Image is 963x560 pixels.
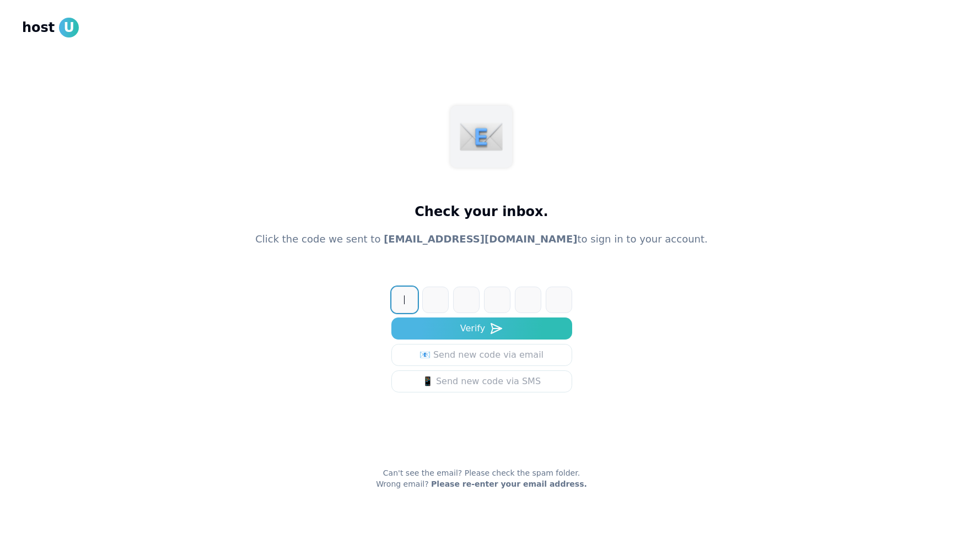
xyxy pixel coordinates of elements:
button: 📱 Send new code via SMS [391,370,572,392]
span: [EMAIL_ADDRESS][DOMAIN_NAME] [384,233,577,245]
img: mail [459,115,503,159]
span: U [59,18,79,37]
span: host [22,19,55,36]
button: Verify [391,317,572,340]
a: 📧 Send new code via email [391,344,572,366]
p: Can't see the email? Please check the spam folder. [383,467,580,478]
p: Click the code we sent to to sign in to your account. [255,231,708,247]
p: Wrong email? [376,478,587,489]
h1: Check your inbox. [415,203,548,220]
a: Please re-enter your email address. [431,480,587,488]
a: hostU [22,18,79,37]
div: 📱 Send new code via SMS [422,375,541,388]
